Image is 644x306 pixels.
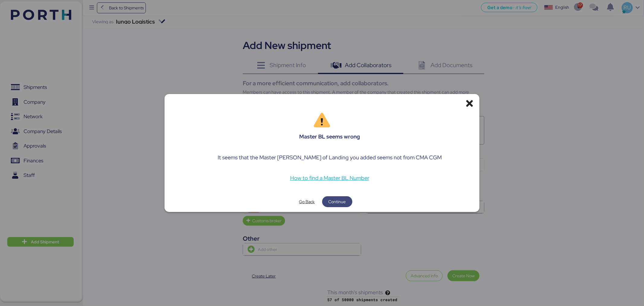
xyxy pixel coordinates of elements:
div: It seems that the Master [PERSON_NAME] of Landing you added seems not from CMA CGM [185,155,475,160]
span: Continue [328,198,346,205]
div: Master BL seems wrong [185,134,475,139]
button: Continue [322,196,352,207]
a: How to find a Master BL Number [290,175,369,181]
button: Go Back [292,196,322,207]
span: Go Back [299,198,315,205]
